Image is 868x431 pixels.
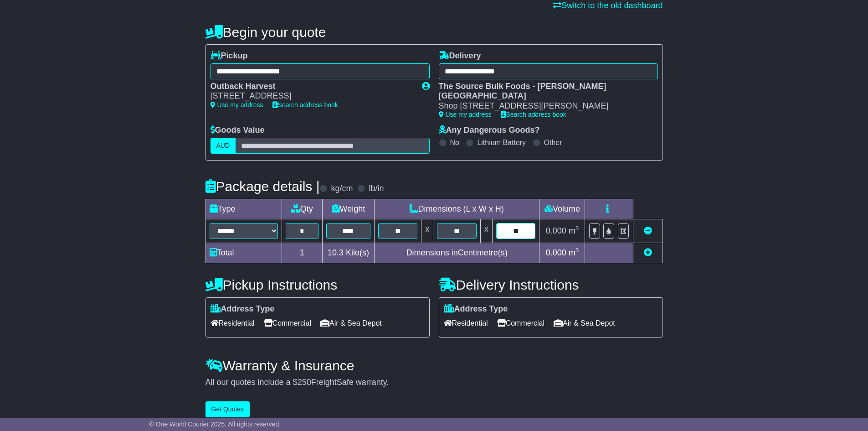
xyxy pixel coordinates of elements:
span: 250 [298,378,311,387]
td: x [421,219,433,243]
td: Dimensions in Centimetre(s) [374,243,539,263]
div: [STREET_ADDRESS] [211,91,413,101]
h4: Pickup Instructions [205,277,430,292]
span: Residential [444,316,488,330]
span: Commercial [497,316,544,330]
label: Other [544,138,562,147]
span: Air & Sea Depot [554,316,615,330]
a: Remove this item [644,226,652,235]
span: Air & Sea Depot [320,316,382,330]
span: 0.000 [546,226,566,235]
span: m [569,248,579,257]
h4: Begin your quote [205,25,663,40]
td: Type [205,199,282,219]
div: Outback Harvest [211,82,413,92]
h4: Delivery Instructions [439,277,663,292]
span: Commercial [264,316,311,330]
sup: 3 [575,247,579,254]
td: Total [205,243,282,263]
label: No [450,138,459,147]
span: Residential [211,316,255,330]
a: Use my address [211,101,263,109]
label: Any Dangerous Goods? [439,125,540,135]
td: x [480,219,492,243]
sup: 3 [575,225,579,232]
label: Pickup [211,51,248,61]
td: Kilo(s) [322,243,374,263]
label: AUD [211,138,236,154]
td: Qty [282,199,322,219]
td: Volume [539,199,585,219]
a: Use my address [439,111,492,118]
label: Goods Value [211,125,265,135]
h4: Package details | [205,179,320,194]
span: © One World Courier 2025. All rights reserved. [149,421,281,428]
td: 1 [282,243,322,263]
label: Address Type [444,304,508,314]
label: lb/in [369,184,384,194]
div: The Source Bulk Foods - [PERSON_NAME][GEOGRAPHIC_DATA] [439,82,649,101]
td: Dimensions (L x W x H) [374,199,539,219]
label: Delivery [439,51,481,61]
a: Add new item [644,248,652,257]
td: Weight [322,199,374,219]
div: Shop [STREET_ADDRESS][PERSON_NAME] [439,101,649,111]
label: Lithium Battery [477,138,526,147]
span: 0.000 [546,248,566,257]
a: Search address book [272,101,338,109]
label: Address Type [211,304,275,314]
button: Get Quotes [205,401,250,417]
div: All our quotes include a $ FreightSafe warranty. [205,378,663,388]
label: kg/cm [331,184,353,194]
span: 10.3 [328,248,344,257]
span: m [569,226,579,235]
a: Search address book [501,111,566,118]
a: Switch to the old dashboard [553,1,663,10]
h4: Warranty & Insurance [205,358,663,373]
